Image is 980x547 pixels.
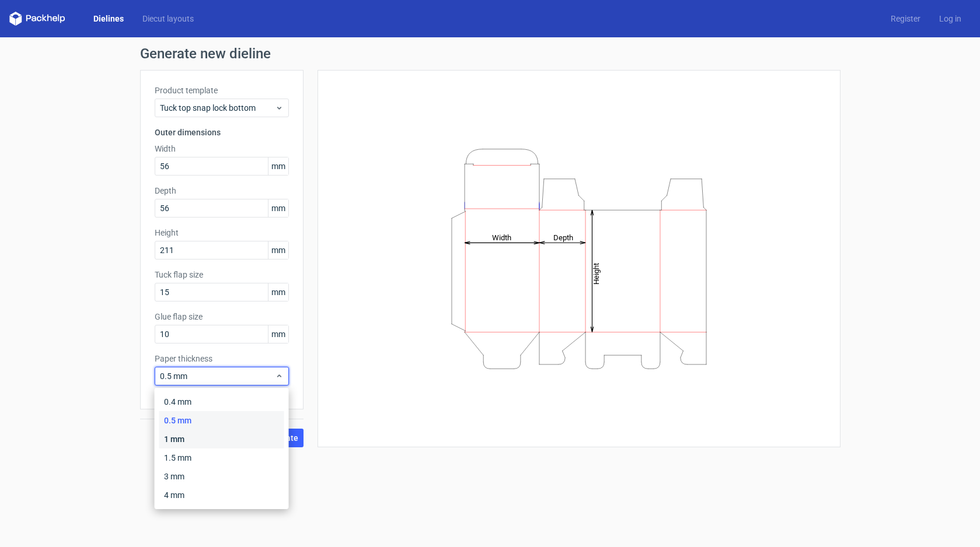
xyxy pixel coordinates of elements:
div: 3 mm [159,467,284,486]
a: Dielines [84,13,133,24]
label: Paper thickness [155,353,289,364]
h3: Outer dimensions [155,127,289,138]
label: Tuck flap size [155,269,289,280]
span: 0.5 mm [160,370,275,382]
label: Product template [155,85,289,96]
a: Log in [930,13,971,24]
div: 0.4 mm [159,392,284,411]
div: 1 mm [159,430,284,448]
tspan: Width [491,233,511,241]
label: Height [155,227,289,239]
span: mm [268,283,288,301]
span: mm [268,241,288,259]
label: Glue flap size [155,311,289,322]
div: 0.5 mm [159,411,284,430]
span: mm [268,325,288,343]
div: 4 mm [159,486,284,504]
div: 1.5 mm [159,448,284,467]
a: Diecut layouts [133,13,203,24]
a: Register [881,13,930,24]
span: mm [268,199,288,217]
label: Width [155,143,289,155]
tspan: Depth [553,233,573,241]
h1: Generate new dieline [140,47,841,61]
span: Tuck top snap lock bottom [160,102,275,114]
label: Depth [155,185,289,197]
span: mm [268,157,288,175]
tspan: Height [592,262,601,284]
